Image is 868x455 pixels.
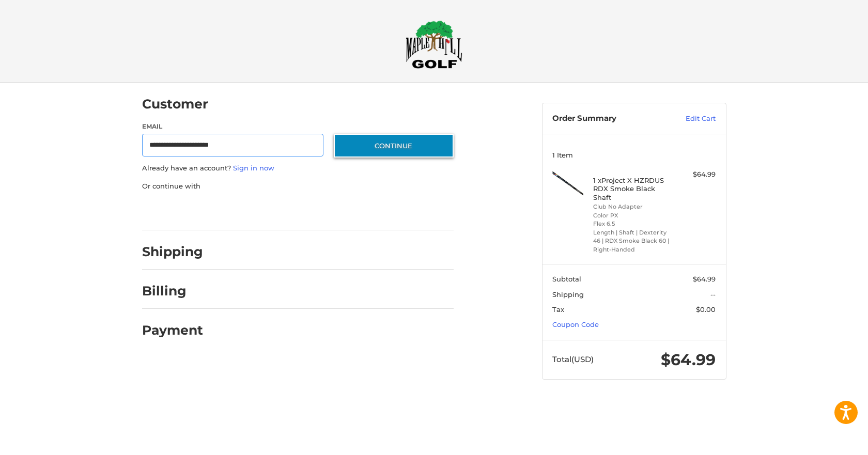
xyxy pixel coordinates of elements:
iframe: PayPal-venmo [314,201,391,220]
span: $64.99 [661,350,716,369]
div: $64.99 [675,169,716,180]
li: Color PX [593,211,672,220]
h2: Shipping [142,244,203,260]
li: Club No Adapter [593,202,672,211]
h3: 1 Item [552,151,716,159]
h2: Customer [142,96,208,112]
span: Tax [552,305,564,313]
span: -- [710,290,716,299]
li: Length | Shaft | Dexterity 46 | RDX Smoke Black 60 | Right-Handed [593,228,672,254]
a: Sign in now [233,164,274,172]
h4: 1 x Project X HZRDUS RDX Smoke Black Shaft [593,176,672,201]
h2: Billing [142,283,203,299]
span: Subtotal [552,275,581,283]
h3: Order Summary [552,114,663,124]
span: $0.00 [696,305,716,313]
img: Maple Hill Golf [406,20,462,69]
p: Already have an account? [142,163,454,174]
p: Or continue with [142,181,454,192]
label: Email [142,122,324,131]
iframe: PayPal-paylater [226,201,304,220]
a: Edit Cart [663,114,716,124]
li: Flex 6.5 [593,219,672,228]
iframe: PayPal-paypal [138,201,216,220]
span: Shipping [552,290,584,299]
span: Total (USD) [552,354,594,364]
button: Continue [334,134,454,158]
h2: Payment [142,322,203,338]
span: $64.99 [693,275,716,283]
a: Coupon Code [552,320,599,328]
